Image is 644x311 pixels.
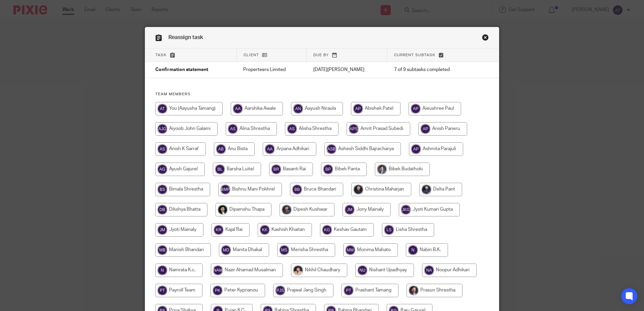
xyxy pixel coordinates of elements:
span: Client [244,53,259,57]
span: Confirmation statement [155,68,208,72]
td: 7 of 9 subtasks completed [387,62,474,78]
span: Reassign task [168,35,203,40]
span: Due by [313,53,329,57]
p: [DATE][PERSON_NAME] [313,66,381,73]
h4: Team members [155,92,489,97]
a: Close this dialog window [482,34,489,43]
span: Current subtask [394,53,436,57]
span: Task [155,53,167,57]
p: Properteers Limited [243,66,299,73]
